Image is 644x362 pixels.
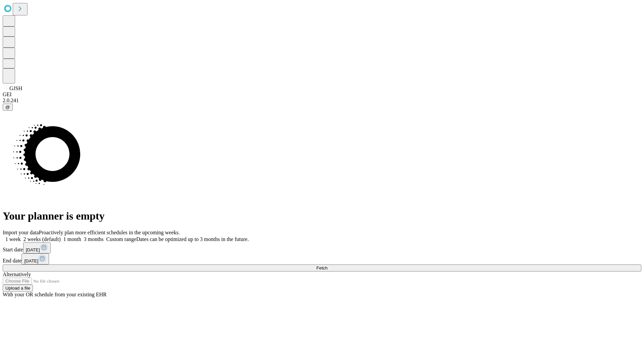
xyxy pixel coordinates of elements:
span: Custom range [106,236,136,242]
button: [DATE] [21,253,49,264]
span: 1 month [63,236,81,242]
button: Fetch [3,264,641,271]
span: Fetch [316,265,327,270]
span: @ [5,105,10,110]
span: [DATE] [24,258,38,263]
span: GJSH [9,85,22,91]
div: Start date [3,242,641,253]
span: Alternatively [3,271,31,277]
div: GEI [3,92,641,98]
div: 2.0.241 [3,98,641,104]
span: Import your data [3,230,39,235]
span: With your OR schedule from your existing EHR [3,292,107,297]
button: @ [3,104,13,111]
span: [DATE] [26,247,40,252]
span: Dates can be optimized up to 3 months in the future. [136,236,249,242]
button: Upload a file [3,285,33,292]
span: 1 week [5,236,21,242]
h1: Your planner is empty [3,210,641,222]
button: [DATE] [23,242,51,253]
span: Proactively plan more efficient schedules in the upcoming weeks. [39,230,180,235]
span: 3 months [84,236,104,242]
span: 2 weeks (default) [23,236,61,242]
div: End date [3,253,641,264]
